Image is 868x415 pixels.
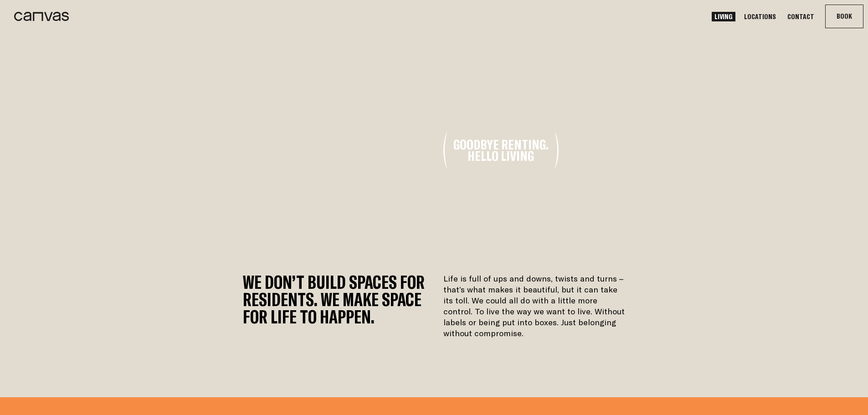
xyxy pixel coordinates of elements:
[443,273,626,339] p: Life is full of ups and downs, twists and turns – that’s what makes it beautiful, but it can take...
[826,5,863,28] button: Book
[712,12,735,21] a: Living
[741,12,779,21] a: Locations
[243,273,425,339] h2: We don’t build spaces for residents. We make space for life to happen.
[785,12,817,21] a: Contact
